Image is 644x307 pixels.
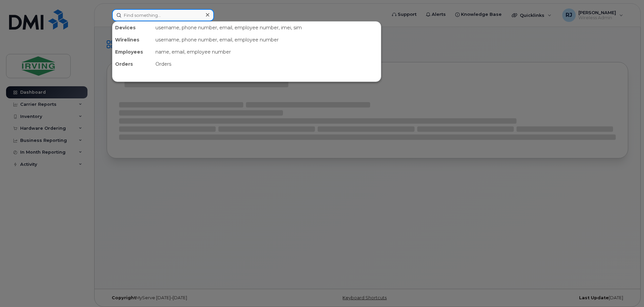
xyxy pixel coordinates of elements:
div: name, email, employee number [153,46,381,58]
div: Devices [112,22,153,34]
div: username, phone number, email, employee number [153,34,381,46]
div: Orders [112,58,153,70]
div: Wirelines [112,34,153,46]
div: username, phone number, email, employee number, imei, sim [153,22,381,34]
div: Employees [112,46,153,58]
div: Orders [153,58,381,70]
